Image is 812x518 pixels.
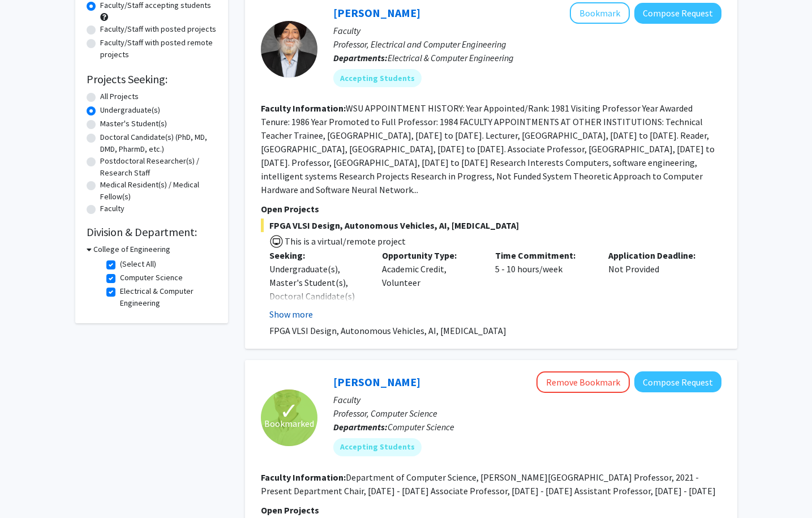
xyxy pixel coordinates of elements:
div: 5 - 10 hours/week [487,249,600,321]
p: Professor, Computer Science [333,406,721,420]
a: [PERSON_NAME] [333,6,420,20]
label: Master's Student(s) [100,118,167,130]
span: ✓ [280,405,299,417]
span: This is a virtual/remote project [283,236,406,247]
span: FPGA VLSI Design, Autonomous Vehicles, AI, [MEDICAL_DATA] [261,219,721,232]
p: Opportunity Type: [382,249,478,262]
b: Departments: [333,421,388,433]
label: Faculty/Staff with posted projects [100,23,216,35]
b: Faculty Information: [261,102,346,114]
div: Academic Credit, Volunteer [373,249,487,321]
span: Computer Science [388,421,454,433]
p: Time Commitment: [495,249,591,262]
span: Bookmarked [264,417,314,430]
label: (Select All) [120,258,156,270]
p: Open Projects [261,202,721,216]
label: Faculty/Staff with posted remote projects [100,37,217,61]
label: Faculty [100,203,124,215]
iframe: Chat [8,467,48,510]
h3: College of Engineering [93,243,170,255]
a: [PERSON_NAME] [333,375,420,389]
mat-chip: Accepting Students [333,438,422,456]
label: Undergraduate(s) [100,104,160,116]
b: Faculty Information: [261,472,346,483]
p: Open Projects [261,503,721,517]
b: Departments: [333,52,388,63]
p: FPGA VLSI Design, Autonomous Vehicles, AI, [MEDICAL_DATA] [269,324,721,337]
button: Remove Bookmark [536,371,630,393]
button: Show more [269,307,313,321]
button: Add Harpreet Singh to Bookmarks [570,2,630,24]
h2: Division & Department: [87,225,217,239]
mat-chip: Accepting Students [333,69,422,87]
div: Not Provided [600,249,713,321]
label: Postdoctoral Researcher(s) / Research Staff [100,155,217,179]
label: Computer Science [120,272,183,284]
p: Seeking: [269,249,366,262]
label: Doctoral Candidate(s) (PhD, MD, DMD, PharmD, etc.) [100,131,217,155]
fg-read-more: WSU APPOINTMENT HISTORY: Year Appointed/Rank: 1981 Visiting Professor Year Awarded Tenure: 1986 Y... [261,102,715,195]
button: Compose Request to Harpreet Singh [634,3,721,24]
fg-read-more: Department of Computer Science, [PERSON_NAME][GEOGRAPHIC_DATA] Professor, 2021 - Present Departme... [261,472,716,496]
h2: Projects Seeking: [87,72,217,86]
div: Undergraduate(s), Master's Student(s), Doctoral Candidate(s) (PhD, MD, DMD, PharmD, etc.), Postdo... [269,262,366,398]
span: Electrical & Computer Engineering [388,52,514,63]
p: Professor, Electrical and Computer Engineering [333,37,721,51]
p: Faculty [333,24,721,37]
p: Faculty [333,393,721,406]
label: Electrical & Computer Engineering [120,285,214,309]
p: Application Deadline: [608,249,704,262]
label: All Projects [100,91,139,102]
label: Medical Resident(s) / Medical Fellow(s) [100,179,217,203]
button: Compose Request to Loren Schwiebert [634,371,721,392]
